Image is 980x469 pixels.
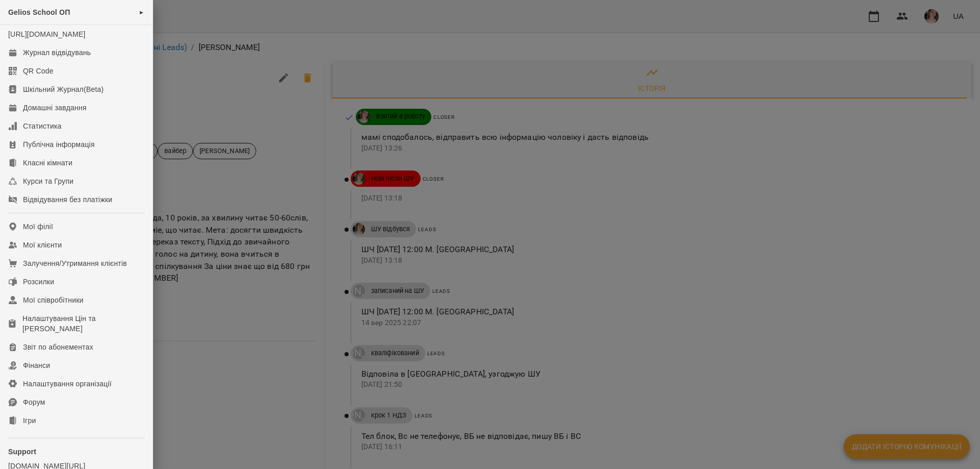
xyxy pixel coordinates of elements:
div: Звіт по абонементах [23,342,93,352]
div: Фінанси [23,360,50,371]
div: Курси та Групи [23,176,73,186]
div: Ігри [23,415,36,426]
span: Gelios School ОП [8,8,70,16]
a: [URL][DOMAIN_NAME] [8,30,85,38]
div: Класні кімнати [23,158,72,168]
p: Support [8,447,144,457]
div: Відвідування без платіжки [23,194,112,205]
div: Налаштування Цін та [PERSON_NAME] [22,313,144,334]
div: Розсилки [23,277,54,287]
div: Мої співробітники [23,295,84,305]
div: Домашні завдання [23,103,86,113]
div: Статистика [23,121,62,131]
span: ► [139,8,144,16]
div: Шкільний Журнал(Beta) [23,84,104,94]
div: Мої філії [23,221,53,232]
div: Журнал відвідувань [23,47,91,58]
div: Публічна інформація [23,139,94,150]
div: Мої клієнти [23,240,62,250]
div: Налаштування організації [23,379,112,389]
div: Залучення/Утримання клієнтів [23,258,127,268]
div: QR Code [23,66,54,76]
div: Форум [23,397,45,407]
